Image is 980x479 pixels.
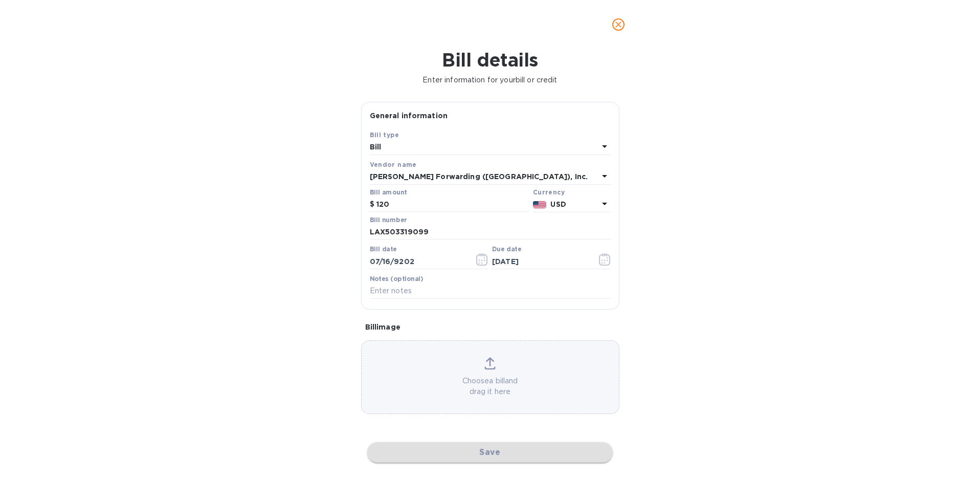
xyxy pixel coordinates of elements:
[370,217,407,223] label: Bill number
[492,254,589,269] input: Due date
[376,197,529,212] input: $ Enter bill amount
[370,112,448,120] b: General information
[8,75,972,85] p: Enter information for your bill or credit
[533,188,565,196] b: Currency
[370,143,382,151] b: Bill
[370,254,466,269] input: Select date
[606,12,631,37] button: close
[370,197,376,212] div: $
[8,49,972,71] h1: Bill details
[365,322,615,332] p: Bill image
[492,247,521,253] label: Due date
[370,161,417,168] b: Vendor name
[370,247,397,253] label: Bill date
[370,131,399,139] b: Bill type
[550,200,566,208] b: USD
[533,201,547,208] img: USD
[370,225,611,240] input: Enter bill number
[370,172,588,181] b: [PERSON_NAME] Forwarding ([GEOGRAPHIC_DATA]), Inc.
[370,189,407,195] label: Bill amount
[362,376,619,397] p: Choose a bill and drag it here
[370,276,424,282] label: Notes (optional)
[370,284,611,299] input: Enter notes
